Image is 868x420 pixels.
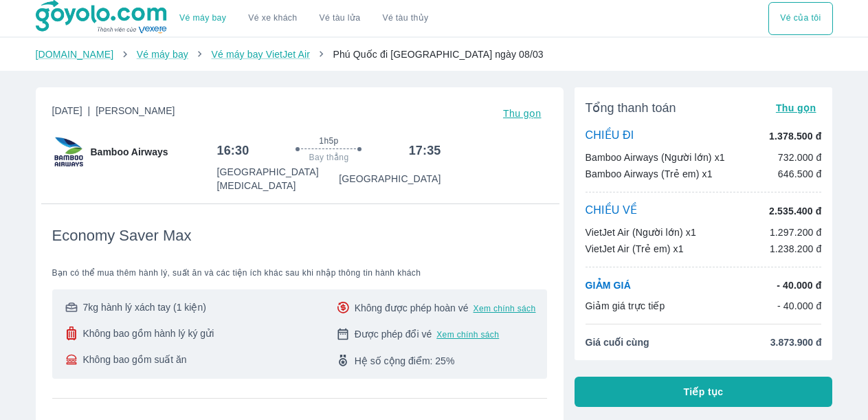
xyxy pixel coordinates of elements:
[684,385,724,399] span: Tiếp tục
[91,145,168,159] span: Bamboo Airways
[371,2,439,35] button: Vé tàu thủy
[770,242,822,256] p: 1.238.200 đ
[333,49,543,60] span: Phú Quốc đi [GEOGRAPHIC_DATA] ngày 08/03
[248,13,297,23] a: Vé xe khách
[309,2,372,35] a: Vé tàu lửa
[586,203,638,219] p: CHIỀU VỀ
[777,278,821,292] p: - 40.000 đ
[769,204,821,218] p: 2.535.400 đ
[768,2,832,35] button: Vé của tôi
[770,98,822,118] button: Thu gọn
[436,329,499,340] button: Xem chính sách
[52,267,547,278] span: Bạn có thể mua thêm hành lý, suất ăn và các tiện ích khác sau khi nhập thông tin hành khách
[586,100,676,116] span: Tổng thanh toán
[319,135,338,146] span: 1h5p
[355,354,455,368] span: Hệ số cộng điểm: 25%
[96,105,175,116] span: [PERSON_NAME]
[36,47,833,61] nav: breadcrumb
[474,303,536,314] button: Xem chính sách
[586,278,631,292] p: GIẢM GIÁ
[88,105,91,116] span: |
[179,13,226,23] a: Vé máy bay
[768,2,832,35] div: choose transportation mode
[586,299,665,313] p: Giảm giá trực tiếp
[769,129,821,143] p: 1.378.500 đ
[770,335,822,349] span: 3.873.900 đ
[586,167,713,181] p: Bamboo Airways (Trẻ em) x1
[309,152,349,163] span: Bay thẳng
[586,242,684,256] p: VietJet Air (Trẻ em) x1
[168,2,439,35] div: choose transportation mode
[498,104,547,123] button: Thu gọn
[586,225,696,239] p: VietJet Air (Người lớn) x1
[575,377,833,407] button: Tiếp tục
[355,327,432,341] span: Được phép đổi vé
[52,104,175,123] span: [DATE]
[586,151,725,164] p: Bamboo Airways (Người lớn) x1
[409,142,441,159] h6: 17:35
[82,353,186,366] span: Không bao gồm suất ăn
[586,335,649,349] span: Giá cuối cùng
[82,327,214,340] span: Không bao gồm hành lý ký gửi
[339,172,441,186] p: [GEOGRAPHIC_DATA]
[777,299,822,313] p: - 40.000 đ
[137,49,188,60] a: Vé máy bay
[778,151,822,164] p: 732.000 đ
[355,301,469,315] span: Không được phép hoàn vé
[216,165,339,192] p: [GEOGRAPHIC_DATA] [MEDICAL_DATA]
[586,129,634,144] p: CHIỀU ĐI
[216,142,249,159] h6: 16:30
[36,49,114,60] a: [DOMAIN_NAME]
[770,225,822,239] p: 1.297.200 đ
[503,108,542,119] span: Thu gọn
[776,102,816,113] span: Thu gọn
[82,300,205,314] span: 7kg hành lý xách tay (1 kiện)
[778,167,822,181] p: 646.500 đ
[52,226,192,245] span: Economy Saver Max
[211,49,309,60] a: Vé máy bay VietJet Air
